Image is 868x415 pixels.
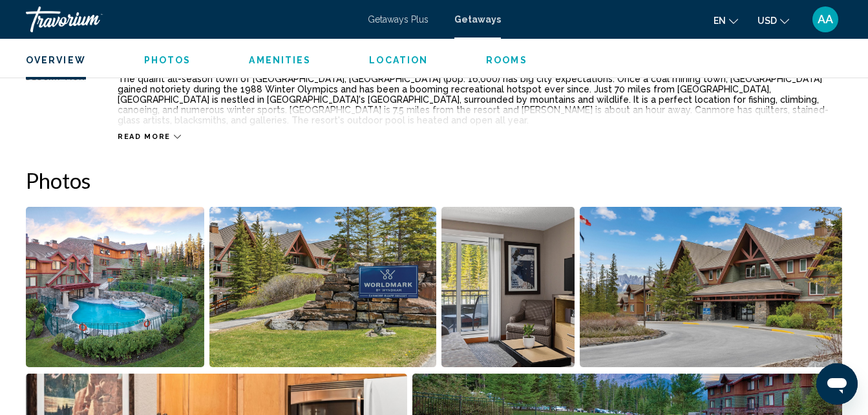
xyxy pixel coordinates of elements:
[26,74,85,125] div: Description
[369,54,428,66] button: Location
[26,6,355,32] a: Travorium
[26,167,842,193] h2: Photos
[714,16,726,26] span: en
[809,6,842,33] button: User Menu
[757,16,777,26] span: USD
[118,74,842,125] div: The quaint all-season town of [GEOGRAPHIC_DATA], [GEOGRAPHIC_DATA] (pop. 16,000) has big city exp...
[369,55,428,65] span: Location
[144,54,191,66] button: Photos
[118,133,171,141] span: Read more
[26,206,204,368] button: Open full-screen image slider
[714,11,738,30] button: Change language
[249,55,311,65] span: Amenities
[441,206,575,368] button: Open full-screen image slider
[26,55,86,65] span: Overview
[209,206,436,368] button: Open full-screen image slider
[816,363,858,405] iframe: Button to launch messaging window
[454,14,501,25] a: Getaways
[486,54,527,66] button: Rooms
[249,54,311,66] button: Amenities
[580,206,842,368] button: Open full-screen image slider
[368,14,429,25] a: Getaways Plus
[118,132,181,142] button: Read more
[818,13,833,26] span: AA
[757,11,789,30] button: Change currency
[144,55,191,65] span: Photos
[486,55,527,65] span: Rooms
[26,54,86,66] button: Overview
